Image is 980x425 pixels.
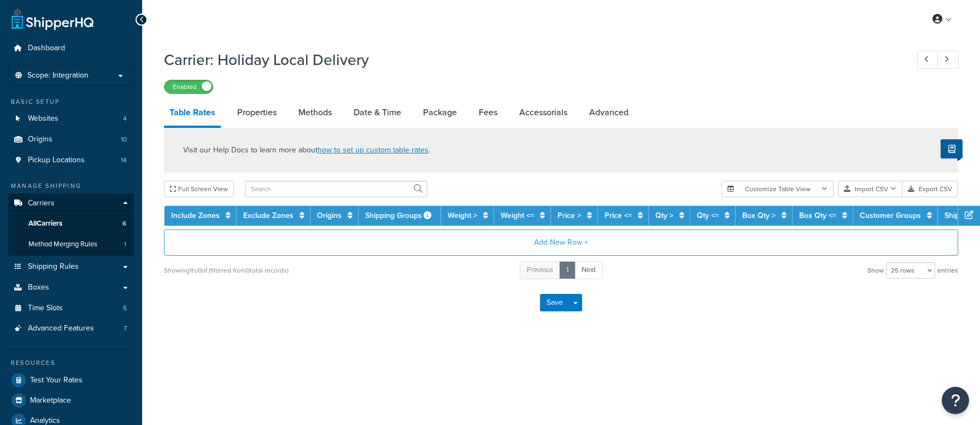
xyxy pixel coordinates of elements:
a: Dashboard [8,38,134,58]
a: how to set up custom table rates [318,144,429,156]
span: Next [582,264,596,275]
span: Shipping Rules [28,262,79,271]
input: Search [245,181,427,197]
span: Time Slots [28,304,63,313]
a: Weight > [448,210,477,221]
a: Methods [293,99,337,126]
span: Carriers [28,199,55,208]
a: Fees [473,99,503,126]
span: Websites [28,114,58,123]
a: AllCarriers6 [8,214,134,234]
span: Pickup Locations [28,156,85,165]
span: Boxes [28,283,49,292]
a: 1 [559,261,576,279]
span: 10 [121,135,127,144]
a: Date & Time [348,99,407,126]
span: Method Merging Rules [28,240,97,249]
span: 4 [123,114,127,123]
span: Show [867,263,884,278]
span: 6 [122,219,126,228]
a: Qty <= [697,210,719,221]
label: Enabled [165,80,213,93]
button: Open Resource Center [942,387,969,414]
span: Dashboard [28,44,65,53]
span: 7 [124,324,127,333]
a: Previous Record [917,51,938,69]
a: Package [418,99,462,126]
li: Origins [8,129,134,150]
button: Customize Table View [721,181,834,197]
span: 1 [124,240,126,249]
button: Add New Row + [164,229,958,256]
span: Test Your Rates [30,376,83,385]
a: Table Rates [164,99,221,128]
button: Full Screen View [164,181,234,197]
h1: Carrier: Holiday Local Delivery [164,49,897,70]
div: Showing 1 to 0 of (filtered from 0 total records) [164,263,289,278]
th: Shipping Groups [359,206,441,226]
a: Next [574,261,603,279]
div: Basic Setup [8,97,134,107]
span: Previous [527,264,553,275]
a: Weight <= [501,210,534,221]
li: Websites [8,109,134,129]
a: Exclude Zones [243,210,294,221]
a: Include Zones [171,210,220,221]
span: entries [937,263,958,278]
li: Advanced Features [8,318,134,339]
button: Save [540,294,570,311]
span: Origins [28,135,52,144]
a: Box Qty <= [799,210,836,221]
a: Price > [558,210,581,221]
button: Export CSV [902,181,958,197]
a: Origins [317,210,342,221]
a: Carriers [8,193,134,214]
a: Box Qty > [742,210,776,221]
a: Advanced [584,99,634,126]
a: Origins10 [8,129,134,150]
a: Previous [520,261,560,279]
li: Time Slots [8,298,134,318]
span: Marketplace [30,396,71,405]
li: Pickup Locations [8,150,134,170]
button: Show Help Docs [941,139,963,158]
span: Scope: Integration [27,71,89,80]
a: Pickup Locations14 [8,150,134,170]
a: Time Slots5 [8,298,134,318]
p: Visit our Help Docs to learn more about . [183,144,430,156]
span: All Carriers [28,219,62,228]
a: Boxes [8,278,134,298]
span: Advanced Features [28,324,94,333]
a: Price <= [605,210,632,221]
span: 5 [123,304,127,313]
li: Method Merging Rules [8,234,134,255]
a: Advanced Features7 [8,318,134,339]
div: Manage Shipping [8,181,134,191]
a: Qty > [655,210,673,221]
div: Resources [8,358,134,368]
a: Accessorials [514,99,573,126]
a: Shipping Rules [8,257,134,277]
a: Customer Groups [860,210,921,221]
li: Carriers [8,193,134,256]
a: Marketplace [8,391,134,410]
a: Method Merging Rules1 [8,234,134,255]
a: Properties [232,99,282,126]
button: Import CSV [838,181,902,197]
a: Next Record [937,51,959,69]
span: 14 [121,156,127,165]
a: Websites4 [8,109,134,129]
a: Test Your Rates [8,370,134,390]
